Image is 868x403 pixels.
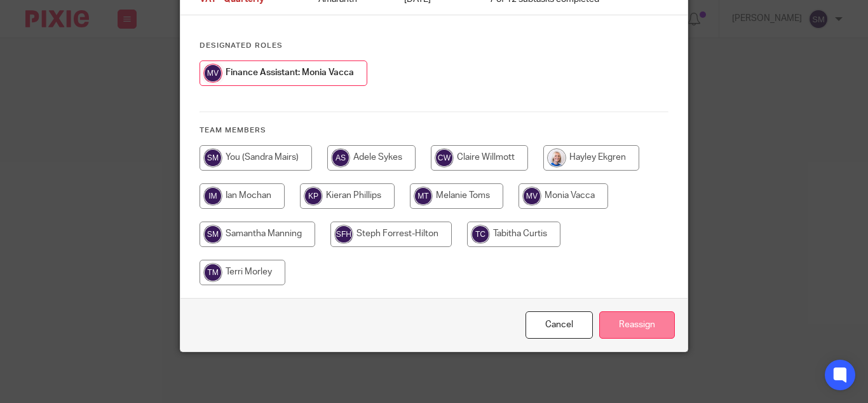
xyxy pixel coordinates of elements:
a: Close this dialog window [526,311,593,339]
h4: Designated Roles [200,41,668,51]
input: Reassign [599,311,675,339]
h4: Team members [200,125,668,136]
